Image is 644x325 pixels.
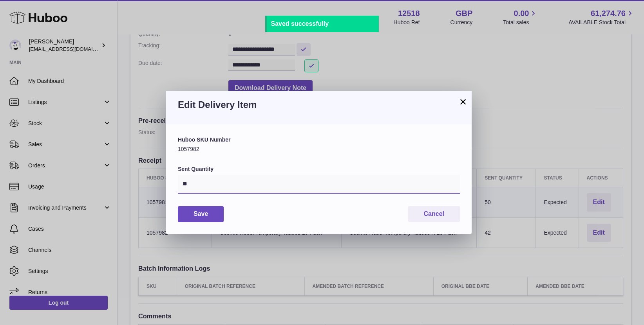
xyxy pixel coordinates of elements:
div: Saved successfully [271,20,375,28]
button: Save [178,206,224,222]
label: Sent Quantity [178,165,460,173]
button: × [458,97,468,106]
label: Huboo SKU Number [178,136,460,144]
h3: Edit Delivery Item [178,99,460,111]
button: Cancel [408,206,460,222]
div: 1057982 [178,136,460,153]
